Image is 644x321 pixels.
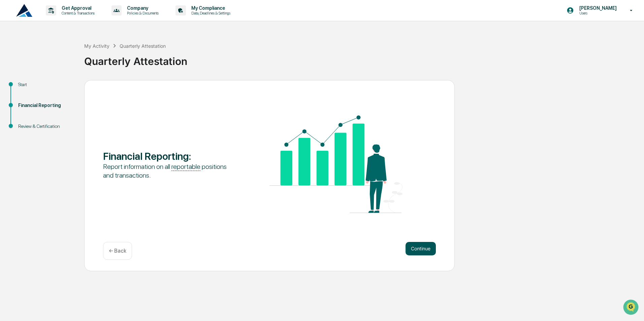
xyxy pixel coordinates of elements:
[269,115,402,213] img: Financial Reporting
[186,11,234,15] p: Data, Deadlines & Settings
[18,81,73,88] div: Start
[115,53,123,62] button: Start new chat
[49,85,54,91] div: 🗄️
[18,123,73,130] div: Review & Certification
[103,162,236,180] div: Report information on all positions and transactions.
[171,163,200,171] u: reportable
[120,43,166,49] div: Quarterly Attestation
[7,98,12,104] div: 🔎
[186,5,234,11] p: My Compliance
[67,114,82,119] span: Pylon
[23,51,110,58] div: Start new chat
[574,5,620,11] p: [PERSON_NAME]
[13,85,43,92] span: Preclearance
[4,95,45,107] a: 🔎Data Lookup
[7,51,19,64] img: 1746055101610-c473b297-6a78-478c-a979-82029cc54cd1
[16,4,32,17] img: logo
[4,82,46,94] a: 🖐️Preclearance
[13,98,42,104] span: Data Lookup
[18,102,73,109] div: Financial Reporting
[574,11,620,15] p: Users
[84,50,641,67] div: Quarterly Attestation
[84,43,109,49] div: My Activity
[406,242,436,255] button: Continue
[122,5,162,11] p: Company
[56,85,84,92] span: Attestations
[23,58,85,64] div: We're available if you need us!
[109,248,126,254] p: ← Back
[122,11,162,15] p: Policies & Documents
[46,82,86,94] a: 🗄️Attestations
[7,85,12,91] div: 🖐️
[103,150,236,162] div: Financial Reporting :
[47,114,82,119] a: Powered byPylon
[56,11,98,15] p: Content & Transactions
[56,5,98,11] p: Get Approval
[622,299,641,317] iframe: Open customer support
[7,14,123,25] p: How can we help?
